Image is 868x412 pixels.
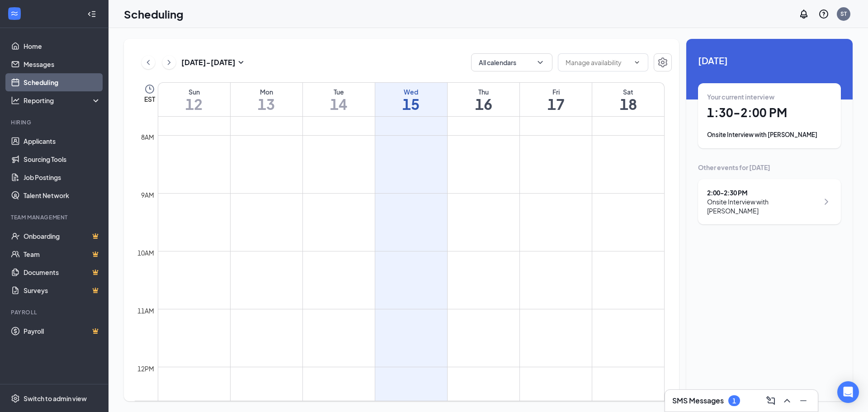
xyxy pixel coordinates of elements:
[448,96,519,112] h1: 16
[732,397,736,405] div: 1
[764,393,778,408] button: ComposeMessage
[780,393,794,408] button: ChevronUp
[139,132,156,142] div: 8am
[633,59,641,66] svg: ChevronDown
[24,227,101,245] a: OnboardingCrown
[158,96,230,112] h1: 12
[139,190,156,200] div: 9am
[142,56,155,69] button: ChevronLeft
[24,132,101,150] a: Applicants
[707,105,832,120] h1: 1:30 - 2:00 PM
[24,96,101,105] div: Reporting
[231,96,302,112] h1: 13
[520,96,592,112] h1: 17
[375,96,447,112] h1: 15
[124,6,184,22] h1: Scheduling
[821,196,832,207] svg: ChevronRight
[136,248,156,258] div: 10am
[24,394,87,403] div: Switch to admin view
[707,188,819,197] div: 2:00 - 2:30 PM
[520,87,592,96] div: Fri
[24,37,101,55] a: Home
[162,56,176,69] button: ChevronRight
[11,394,20,403] svg: Settings
[144,95,155,104] span: EST
[136,364,156,374] div: 12pm
[87,9,96,19] svg: Collapse
[24,245,101,263] a: TeamCrown
[24,186,101,204] a: Talent Network
[448,87,519,96] div: Thu
[375,87,447,96] div: Wed
[10,9,19,18] svg: WorkstreamLogo
[24,168,101,186] a: Job Postings
[24,322,101,340] a: PayrollCrown
[144,57,153,68] svg: ChevronLeft
[471,53,552,71] button: All calendarsChevronDown
[672,396,724,406] h3: SMS Messages
[11,118,99,126] div: Hiring
[24,73,101,91] a: Scheduling
[24,150,101,168] a: Sourcing Tools
[818,9,829,19] svg: QuestionInfo
[158,87,230,96] div: Sun
[592,83,664,116] a: October 18, 2025
[707,197,819,215] div: Onsite Interview with [PERSON_NAME]
[592,87,664,96] div: Sat
[158,83,230,116] a: October 12, 2025
[657,57,668,68] svg: Settings
[236,57,246,68] svg: SmallChevronDown
[837,381,859,403] div: Open Intercom Messenger
[654,53,672,71] button: Settings
[11,96,20,105] svg: Analysis
[375,83,447,116] a: October 15, 2025
[520,83,592,116] a: October 17, 2025
[24,281,101,299] a: SurveysCrown
[11,308,99,316] div: Payroll
[765,395,776,406] svg: ComposeMessage
[448,83,519,116] a: October 16, 2025
[707,130,832,139] div: Onsite Interview with [PERSON_NAME]
[782,395,793,406] svg: ChevronUp
[592,96,664,112] h1: 18
[798,9,809,19] svg: Notifications
[303,83,375,116] a: October 14, 2025
[136,306,156,316] div: 11am
[707,92,832,101] div: Your current interview
[536,58,545,67] svg: ChevronDown
[231,83,302,116] a: October 13, 2025
[303,96,375,112] h1: 14
[24,55,101,73] a: Messages
[698,53,841,67] span: [DATE]
[181,57,236,67] h3: [DATE] - [DATE]
[165,57,174,68] svg: ChevronRight
[144,84,155,95] svg: Clock
[11,213,99,221] div: Team Management
[566,57,630,67] input: Manage availability
[840,10,847,18] div: ST
[698,163,841,172] div: Other events for [DATE]
[24,263,101,281] a: DocumentsCrown
[796,393,811,408] button: Minimize
[303,87,375,96] div: Tue
[231,87,302,96] div: Mon
[798,395,809,406] svg: Minimize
